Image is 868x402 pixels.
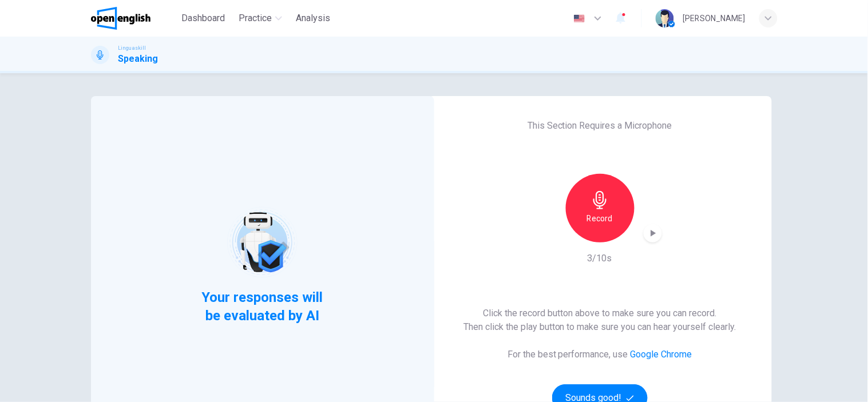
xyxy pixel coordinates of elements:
[91,7,151,30] img: OpenEnglish logo
[588,252,612,265] h6: 3/10s
[566,174,635,242] button: Record
[234,8,287,29] button: Practice
[656,9,674,27] img: Profile picture
[631,349,692,360] a: Google Chrome
[193,288,332,325] span: Your responses will be evaluated by AI
[291,8,335,29] button: Analysis
[683,11,746,25] div: [PERSON_NAME]
[528,119,672,133] h6: This Section Requires a Microphone
[587,212,613,225] h6: Record
[463,307,736,334] h6: Click the record button above to make sure you can record. Then click the play button to make sur...
[572,14,586,23] img: en
[91,7,177,30] a: OpenEnglish logo
[118,44,146,52] span: Linguaskill
[239,11,272,25] span: Practice
[181,11,225,25] span: Dashboard
[508,348,692,361] h6: For the best performance, use
[177,8,229,29] button: Dashboard
[118,52,158,66] h1: Speaking
[296,11,330,25] span: Analysis
[226,206,299,278] img: robot icon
